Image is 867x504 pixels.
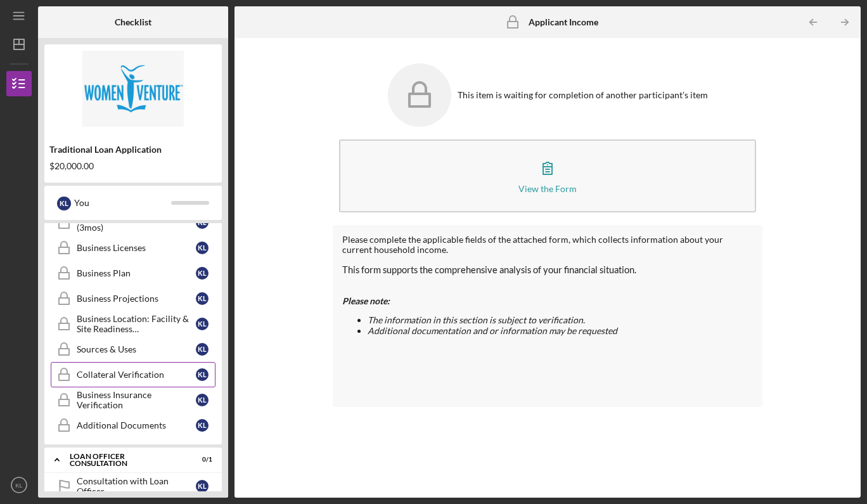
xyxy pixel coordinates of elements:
[15,482,23,489] text: KL
[196,292,209,305] div: K L
[51,311,215,337] a: Business Location: Facility & Site Readiness DocumentationKL
[77,420,196,430] div: Additional Documents
[342,295,390,306] em: Please note:
[70,453,181,467] div: Loan Officer Consultation
[196,368,209,381] div: K L
[339,139,756,212] button: View the Form
[51,413,215,438] a: Additional DocumentsKL
[51,235,215,261] a: Business LicensesKL
[196,267,209,280] div: K L
[51,337,215,362] a: Sources & UsesKL
[77,268,196,278] div: Business Plan
[51,362,215,387] a: Collateral VerificationKL
[77,294,196,304] div: Business Projections
[529,17,598,27] b: Applicant Income
[77,344,196,354] div: Sources & Uses
[49,145,217,155] div: Traditional Loan Application
[196,419,209,432] div: K L
[77,390,196,410] div: Business Insurance Verification
[74,192,171,214] div: You
[51,286,215,311] a: Business ProjectionsKL
[115,17,151,27] b: Checklist
[196,343,209,356] div: K L
[6,472,32,498] button: KL
[77,243,196,253] div: Business Licenses
[342,235,753,255] div: Please complete the applicable fields of the attached form, which collects information about your...
[77,314,196,334] div: Business Location: Facility & Site Readiness Documentation
[189,456,212,463] div: 0 / 1
[51,261,215,286] a: Business PlanKL
[77,476,196,496] div: Consultation with Loan Officer
[196,394,209,406] div: K L
[51,387,215,413] a: Business Insurance VerificationKL
[51,474,215,499] a: Consultation with Loan OfficerKL
[57,197,71,210] div: K L
[49,161,217,171] div: $20,000.00
[77,370,196,380] div: Collateral Verification
[368,325,617,336] em: Additional documentation and or information may be requested
[368,314,585,325] em: The information in this section is subject to verification.
[196,318,209,330] div: K L
[196,480,209,493] div: K L
[458,90,708,100] div: This item is waiting for completion of another participant's item
[44,51,222,127] img: Product logo
[196,242,209,254] div: K L
[342,264,636,275] span: This form supports the comprehensive analysis of your financial situation.
[518,184,577,193] div: View the Form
